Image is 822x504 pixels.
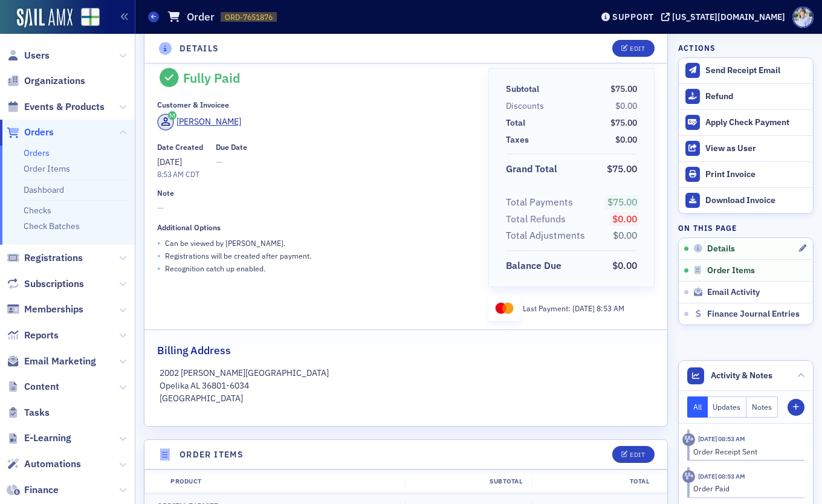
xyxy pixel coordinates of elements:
h4: Details [180,42,219,55]
div: Due Date [216,143,247,152]
div: Date Created [157,143,203,152]
button: Send Receipt Email [679,58,813,83]
span: Total Adjustments [506,228,589,243]
div: Apply Check Payment [705,117,807,128]
span: Profile [792,7,814,28]
h1: Order [187,10,215,24]
span: Email Marketing [24,355,96,368]
a: Email Marketing [7,355,96,368]
a: Events & Products [7,100,105,114]
div: Total Payments [506,195,573,210]
span: CDT [184,169,199,179]
span: Total Payments [506,195,577,210]
h2: Billing Address [157,343,231,358]
a: Subscriptions [7,277,84,291]
h4: Actions [678,42,716,53]
div: Product [162,477,404,486]
a: Dashboard [24,184,64,195]
div: Discounts [506,100,544,112]
div: Edit [630,45,645,52]
div: Refund [705,91,807,102]
span: Discounts [506,100,548,112]
a: Finance [7,483,59,497]
span: Taxes [506,134,533,146]
span: Automations [24,457,81,471]
span: Details [707,244,735,254]
a: Orders [7,126,54,139]
span: $75.00 [607,163,637,175]
div: Print Invoice [705,169,807,180]
div: Additional Options [157,223,221,232]
p: Opelika AL 36801-6034 [160,380,653,392]
div: Total Adjustments [506,228,585,243]
img: mastercard [493,300,517,317]
a: Checks [24,205,51,216]
a: Check Batches [24,221,80,231]
span: ORD-7651876 [225,12,273,22]
div: Support [612,11,654,22]
div: Order Receipt Sent [693,446,797,457]
span: • [157,250,161,262]
span: Grand Total [506,162,561,176]
time: 8:53 AM [157,169,184,179]
a: E-Learning [7,431,71,445]
span: $0.00 [615,134,637,145]
div: Last Payment: [523,303,624,314]
div: Balance Due [506,259,561,273]
p: Registrations will be created after payment. [165,250,311,261]
span: $75.00 [607,196,637,208]
span: 8:53 AM [597,303,624,313]
button: [US_STATE][DOMAIN_NAME] [661,13,789,21]
button: All [687,396,708,418]
span: Order Items [707,265,755,276]
time: 10/3/2025 08:53 AM [698,435,745,443]
button: Apply Check Payment [679,109,813,135]
span: $75.00 [610,117,637,128]
p: Can be viewed by [PERSON_NAME] . [165,237,285,248]
button: View as User [679,135,813,161]
p: [GEOGRAPHIC_DATA] [160,392,653,405]
a: Order Items [24,163,70,174]
span: Orders [24,126,54,139]
a: Automations [7,457,81,471]
span: $0.00 [613,229,637,241]
a: Print Invoice [679,161,813,187]
div: Order Paid [693,483,797,494]
div: Activity [682,470,695,483]
a: Organizations [7,74,85,88]
a: Memberships [7,303,83,316]
span: Total Refunds [506,212,570,227]
span: [DATE] [157,157,182,167]
span: Activity & Notes [711,369,772,382]
button: Edit [612,40,654,57]
p: 2002 [PERSON_NAME][GEOGRAPHIC_DATA] [160,367,653,380]
span: Finance [24,483,59,497]
div: Customer & Invoicee [157,100,229,109]
div: Fully Paid [183,70,241,86]
span: Organizations [24,74,85,88]
a: View Homepage [73,8,100,28]
span: — [157,202,471,215]
img: SailAMX [81,8,100,27]
img: SailAMX [17,8,73,28]
a: Reports [7,329,59,342]
div: Subtotal [404,477,531,486]
a: [PERSON_NAME] [157,114,241,131]
div: Total [506,117,525,129]
time: 10/3/2025 08:53 AM [698,472,745,480]
span: • [157,237,161,250]
span: Users [24,49,50,62]
div: [US_STATE][DOMAIN_NAME] [672,11,785,22]
div: Activity [682,433,695,446]
h4: Order Items [180,448,244,461]
span: Email Activity [707,287,760,298]
span: [DATE] [572,303,597,313]
span: Reports [24,329,59,342]
span: — [216,156,247,169]
button: Notes [746,396,778,418]
div: Total [531,477,658,486]
div: Total Refunds [506,212,566,227]
span: Registrations [24,251,83,265]
div: Download Invoice [705,195,807,206]
span: Subscriptions [24,277,84,291]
